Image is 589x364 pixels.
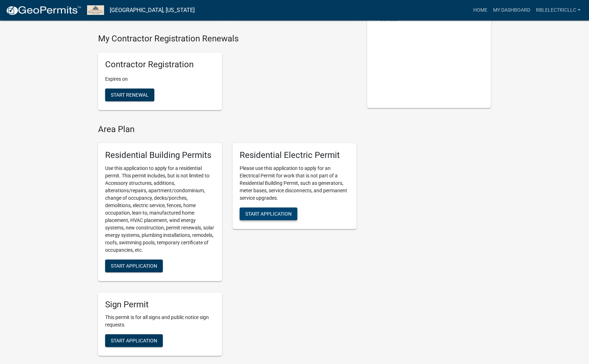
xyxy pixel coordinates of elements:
[98,34,356,44] h4: My Contractor Registration Renewals
[105,59,215,70] h5: Contractor Registration
[111,263,157,268] span: Start Application
[111,338,157,343] span: Start Application
[245,211,292,216] span: Start Application
[105,314,215,329] p: This permit is for all signs and public notice sign requests.
[98,34,356,116] wm-registration-list-section: My Contractor Registration Renewals
[490,4,533,17] a: My Dashboard
[105,89,154,101] button: Start Renewal
[105,150,215,160] h5: Residential Building Permits
[111,92,149,98] span: Start Renewal
[240,207,297,220] button: Start Application
[105,75,215,83] p: Expires on
[98,124,356,135] h4: Area Plan
[105,300,215,310] h5: Sign Permit
[110,4,195,16] a: [GEOGRAPHIC_DATA], [US_STATE]
[105,260,163,272] button: Start Application
[105,334,163,347] button: Start Application
[105,165,215,254] p: Use this application to apply for a residential permit. This permit includes, but is not limited ...
[240,150,349,160] h5: Residential Electric Permit
[470,4,490,17] a: Home
[533,4,583,17] a: rblelectricllc
[240,165,349,202] p: Please use this application to apply for an Electrical Permit for work that is not part of a Resi...
[87,5,104,15] img: Grant County, Indiana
